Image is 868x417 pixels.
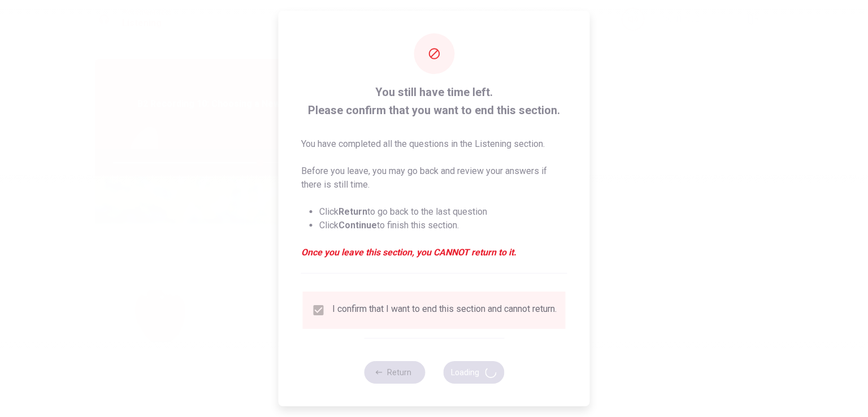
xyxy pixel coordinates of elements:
[319,205,567,219] li: Click to go back to the last question
[301,164,567,192] p: Before you leave, you may go back and review your answers if there is still time.
[301,83,567,119] span: You still have time left. Please confirm that you want to end this section.
[301,137,567,151] p: You have completed all the questions in the Listening section.
[443,361,504,384] button: Loading
[319,219,567,232] li: Click to finish this section.
[364,361,425,384] button: Return
[332,303,557,317] div: I confirm that I want to end this section and cannot return.
[301,246,567,259] em: Once you leave this section, you CANNOT return to it.
[338,206,367,217] strong: Return
[338,220,377,231] strong: Continue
